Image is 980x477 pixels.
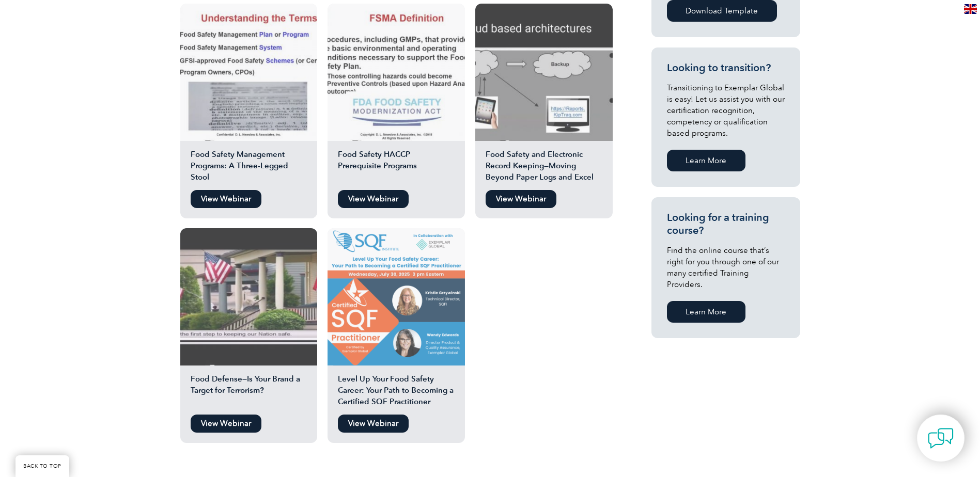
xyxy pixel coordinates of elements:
a: View Webinar [191,415,261,433]
img: en [964,4,977,14]
a: BACK TO TOP [15,455,69,477]
h2: Level Up Your Food Safety Career: Your Path to Becoming a Certified SQF Practitioner [328,373,465,409]
h3: Looking to transition? [667,61,785,74]
a: Food Safety Management Programs: A Three-Legged Stool [180,4,318,185]
a: Food Safety and Electronic Record Keeping—Moving Beyond Paper Logs and Excel [475,4,613,185]
a: Food Safety HACCP Prerequisite Programs [328,4,465,185]
img: Food Safety and Electronic Record Keeping—Moving Beyond Paper Logs and Excel [475,4,613,141]
img: Food Safety HACCP Prerequisite Programs [328,4,465,141]
a: Food Defense—Is Your Brand a Target for Terrorism? [180,228,318,409]
h2: Food Defense—Is Your Brand a Target for Terrorism? [180,373,318,409]
a: View Webinar [338,415,409,433]
img: Food Safety Management Programs: A Three-Legged Stool [180,4,318,141]
a: Learn More [667,150,745,171]
a: Learn More [667,301,745,323]
p: Find the online course that’s right for you through one of our many certified Training Providers. [667,245,785,290]
h2: Food Safety Management Programs: A Three-Legged Stool [180,149,318,185]
a: View Webinar [191,190,261,208]
a: Level Up Your Food Safety Career: Your Path to Becoming a Certified SQF Practitioner [328,228,465,409]
p: Transitioning to Exemplar Global is easy! Let us assist you with our certification recognition, c... [667,82,785,139]
img: Food Defense—Is Your Brand a Target for Terrorism? [180,228,318,365]
h2: Food Safety HACCP Prerequisite Programs [328,149,465,185]
img: contact-chat.png [928,425,954,451]
h3: Looking for a training course? [667,211,785,237]
a: View Webinar [486,190,556,208]
img: food safety audit [328,228,465,365]
h2: Food Safety and Electronic Record Keeping—Moving Beyond Paper Logs and Excel [475,149,613,185]
a: View Webinar [338,190,409,208]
